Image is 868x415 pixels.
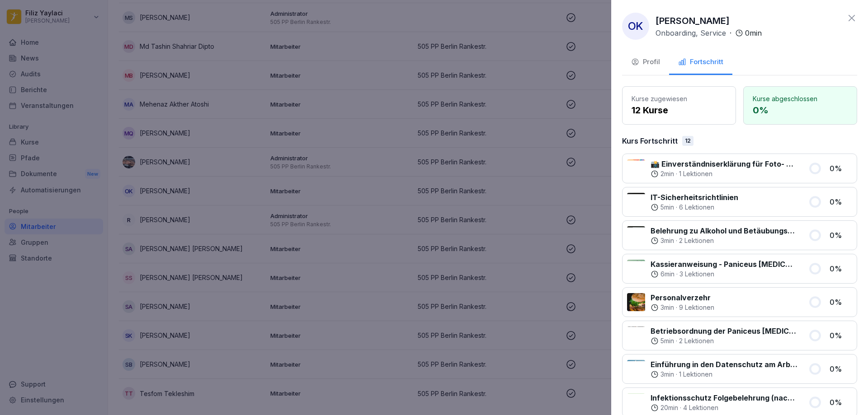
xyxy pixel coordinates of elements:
[683,403,718,412] p: 4 Lektionen
[651,292,714,303] p: Personalverzehr
[622,13,649,40] div: OK
[651,403,797,412] div: ·
[631,57,660,67] div: Profil
[651,392,797,403] p: Infektionsschutz Folgebelehrung (nach §43 IfSG)
[660,336,674,345] p: 5 min
[651,303,714,312] div: ·
[632,103,726,117] p: 12 Kurse
[651,259,797,270] p: Kassieranweisung - Paniceus [MEDICAL_DATA] Systemzentrale GmbH
[651,192,738,203] p: IT-Sicherheitsrichtlinien
[651,326,797,336] p: Betriebsordnung der Paniceus [MEDICAL_DATA] Systemzentrale
[679,303,714,312] p: 9 Lektionen
[651,270,797,279] div: ·
[830,230,852,241] p: 0 %
[830,263,852,274] p: 0 %
[651,159,797,169] p: 📸 Einverständniserklärung für Foto- und Videonutzung
[660,370,674,379] p: 3 min
[669,51,732,75] button: Fortschritt
[830,330,852,341] p: 0 %
[679,236,714,245] p: 2 Lektionen
[830,397,852,408] p: 0 %
[745,28,762,38] p: 0 min
[651,203,738,212] div: ·
[678,57,723,67] div: Fortschritt
[679,370,712,379] p: 1 Lektionen
[660,303,674,312] p: 3 min
[651,359,797,370] p: Einführung in den Datenschutz am Arbeitsplatz nach Art. 13 ff. DSGVO
[679,336,714,345] p: 2 Lektionen
[656,14,730,28] p: [PERSON_NAME]
[830,364,852,374] p: 0 %
[660,403,678,412] p: 20 min
[622,51,669,75] button: Profil
[632,94,726,103] p: Kurse zugewiesen
[651,336,797,345] div: ·
[660,236,674,245] p: 3 min
[660,169,674,178] p: 2 min
[679,203,714,212] p: 6 Lektionen
[830,196,852,207] p: 0 %
[656,28,762,38] div: ·
[679,270,714,279] p: 3 Lektionen
[651,169,797,178] div: ·
[656,28,726,38] p: Onboarding, Service
[622,135,678,146] p: Kurs Fortschritt
[679,169,712,178] p: 1 Lektionen
[830,297,852,308] p: 0 %
[651,370,797,379] div: ·
[753,103,848,117] p: 0 %
[660,203,674,212] p: 5 min
[651,236,797,245] div: ·
[682,136,693,146] div: 12
[753,94,848,103] p: Kurse abgeschlossen
[830,163,852,174] p: 0 %
[660,270,675,279] p: 6 min
[651,225,797,236] p: Belehrung zu Alkohol und Betäubungsmitteln am Arbeitsplatz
